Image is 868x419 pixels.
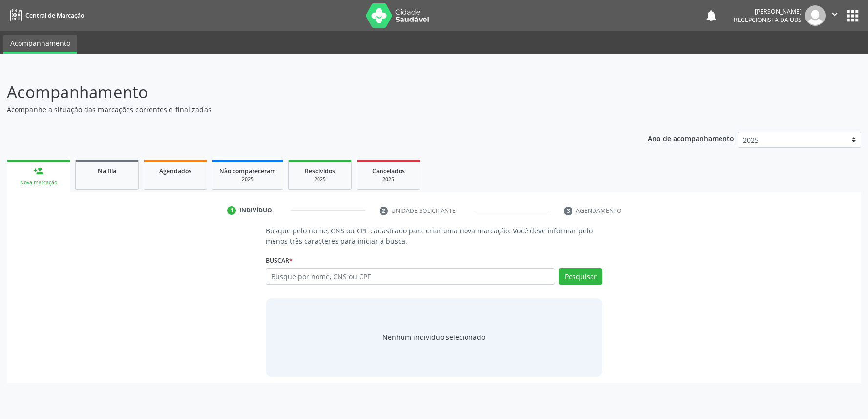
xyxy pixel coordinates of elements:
[844,7,861,24] button: apps
[266,226,602,246] p: Busque pelo nome, CNS ou CPF cadastrado para criar uma nova marcação. Você deve informar pelo men...
[7,80,605,105] p: Acompanhamento
[266,253,293,268] label: Buscar
[704,9,718,22] button: notifications
[98,167,116,175] span: Na fila
[805,5,826,26] img: img
[382,332,485,342] div: Nenhum indivíduo selecionado
[648,132,734,144] p: Ano de acompanhamento
[364,176,413,183] div: 2025
[219,176,276,183] div: 2025
[296,176,344,183] div: 2025
[3,35,77,54] a: Acompanhamento
[219,167,276,175] span: Não compareceram
[7,105,605,115] p: Acompanhe a situação das marcações correntes e finalizadas
[734,16,802,24] span: Recepcionista da UBS
[734,7,802,16] div: [PERSON_NAME]
[305,167,335,175] span: Resolvidos
[7,7,84,23] a: Central de Marcação
[14,179,64,186] div: Nova marcação
[829,9,840,20] i: 
[559,268,602,285] button: Pesquisar
[33,166,44,176] div: person_add
[159,167,191,175] span: Agendados
[826,5,844,26] button: 
[372,167,405,175] span: Cancelados
[266,268,555,285] input: Busque por nome, CNS ou CPF
[25,11,84,20] span: Central de Marcação
[239,206,272,215] div: Indivíduo
[227,206,236,215] div: 1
